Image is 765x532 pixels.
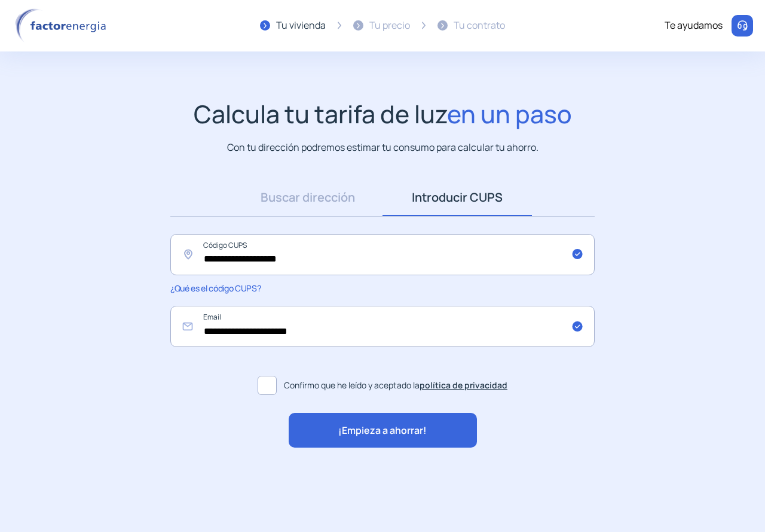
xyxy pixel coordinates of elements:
h1: Calcula tu tarifa de luz [194,99,572,129]
div: Te ayudamos [665,18,723,34]
img: llamar [736,20,748,32]
a: Introducir CUPS [382,179,532,216]
a: política de privacidad [420,379,507,391]
div: Tu contrato [454,18,505,34]
span: ¡Empieza a ahorrar! [338,423,427,439]
p: Con tu dirección podremos estimar tu consumo para calcular tu ahorro. [227,140,538,155]
a: Buscar dirección [233,179,382,216]
div: Tu precio [369,18,410,34]
span: ¿Qué es el código CUPS? [170,282,261,294]
span: en un paso [447,97,572,130]
span: Confirmo que he leído y aceptado la [284,379,507,392]
img: logo factor [12,8,114,43]
div: Tu vivienda [276,18,326,34]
